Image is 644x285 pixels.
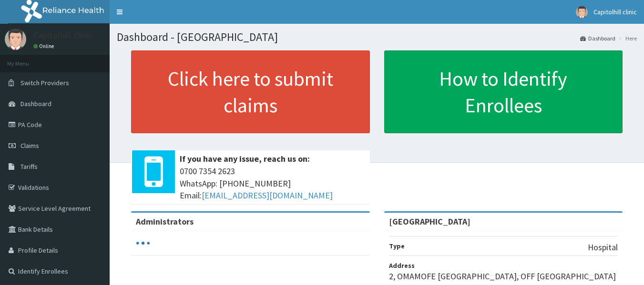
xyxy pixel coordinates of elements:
span: 0700 7354 2623 WhatsApp: [PHONE_NUMBER] Email: [180,165,365,202]
span: Switch Providers [20,79,69,87]
span: Capitolhill clinic [593,8,637,16]
p: Capitolhill clinic [33,31,93,39]
strong: [GEOGRAPHIC_DATA] [389,216,470,227]
span: Claims [20,141,39,150]
span: Tariffs [20,162,38,171]
b: Type [389,242,405,250]
svg: audio-loading [136,236,150,250]
a: Click here to submit claims [131,50,370,133]
b: Administrators [136,216,194,227]
h1: Dashboard - [GEOGRAPHIC_DATA] [117,31,637,43]
a: Online [33,43,56,49]
b: If you have any issue, reach us on: [180,153,310,164]
p: Hospital [588,241,618,254]
b: Address [389,261,415,270]
li: Here [616,34,637,42]
a: [EMAIL_ADDRESS][DOMAIN_NAME] [202,190,333,201]
img: User Image [5,29,26,50]
a: How to Identify Enrollees [384,50,623,133]
span: Dashboard [20,99,51,108]
a: Dashboard [580,34,615,42]
img: User Image [576,6,588,18]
